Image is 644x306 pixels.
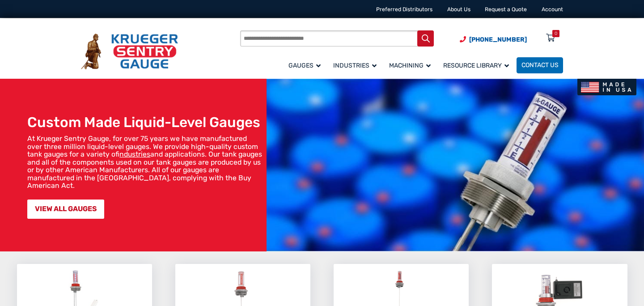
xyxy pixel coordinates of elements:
[333,62,377,69] span: Industries
[447,6,470,13] a: About Us
[517,57,563,73] a: Contact Us
[27,114,263,131] h1: Custom Made Liquid-Level Gauges
[27,135,263,190] p: At Krueger Sentry Gauge, for over 75 years we have manufactured over three million liquid-level g...
[469,36,527,43] span: [PHONE_NUMBER]
[119,150,150,158] a: industries
[521,62,559,69] span: Contact Us
[288,62,321,69] span: Gauges
[443,62,509,69] span: Resource Library
[555,30,557,37] div: 0
[27,200,104,219] a: VIEW ALL GAUGES
[376,6,432,13] a: Preferred Distributors
[577,79,636,95] img: Made In USA
[460,35,527,44] a: Phone Number (920) 434-8860
[81,34,178,69] img: Krueger Sentry Gauge
[438,56,517,74] a: Resource Library
[542,6,563,13] a: Account
[328,56,384,74] a: Industries
[384,56,438,74] a: Machining
[485,6,527,13] a: Request a Quote
[389,62,431,69] span: Machining
[284,56,328,74] a: Gauges
[267,79,644,251] img: bg_hero_bannerksentry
